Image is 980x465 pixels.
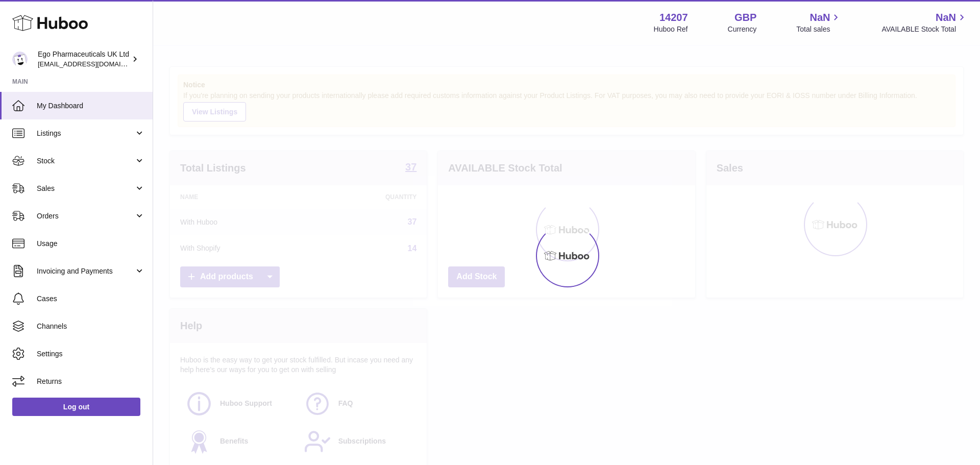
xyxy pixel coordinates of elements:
div: Huboo Ref [654,25,688,34]
span: Settings [37,349,145,359]
span: Returns [37,377,145,386]
a: Log out [12,398,140,416]
span: NaN [936,11,956,25]
strong: GBP [734,11,756,25]
span: [EMAIL_ADDRESS][DOMAIN_NAME] [38,60,150,68]
span: Total sales [796,25,842,34]
img: internalAdmin-14207@internal.huboo.com [12,52,28,67]
span: Sales [37,184,134,193]
span: Usage [37,239,145,249]
a: NaN AVAILABLE Stock Total [881,11,968,34]
div: Currency [728,25,757,34]
div: Ego Pharmaceuticals UK Ltd [38,50,130,69]
span: AVAILABLE Stock Total [881,25,968,34]
a: NaN Total sales [796,11,842,34]
span: Listings [37,129,134,138]
strong: 14207 [659,11,688,25]
span: Orders [37,211,134,221]
span: Stock [37,156,134,166]
span: Invoicing and Payments [37,266,134,276]
span: Channels [37,322,145,331]
span: My Dashboard [37,101,145,111]
span: Cases [37,294,145,304]
span: NaN [810,11,830,25]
